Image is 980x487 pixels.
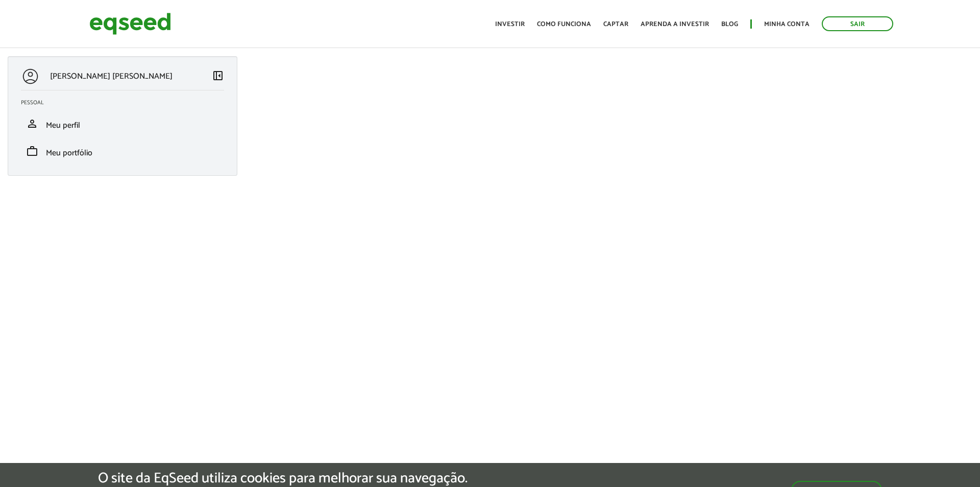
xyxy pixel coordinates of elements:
a: Blog [721,21,738,28]
span: left_panel_close [212,69,224,82]
a: Investir [495,21,525,28]
a: Captar [603,21,628,28]
a: Colapsar menu [212,69,224,84]
a: personMeu perfil [21,118,224,130]
li: Meu portfólio [13,137,232,165]
a: Como funciona [537,21,591,28]
li: Meu perfil [13,110,232,137]
a: Aprenda a investir [641,21,709,28]
span: Meu portfólio [46,146,92,160]
h2: Pessoal [21,100,232,106]
img: EqSeed [89,10,171,37]
a: Minha conta [764,21,810,28]
h5: O site da EqSeed utiliza cookies para melhorar sua navegação. [98,471,468,486]
span: person [26,118,38,130]
span: Meu perfil [46,119,80,132]
a: Sair [822,16,893,31]
span: work [26,145,38,157]
p: [PERSON_NAME] [PERSON_NAME] [50,72,173,81]
a: workMeu portfólio [21,145,224,157]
